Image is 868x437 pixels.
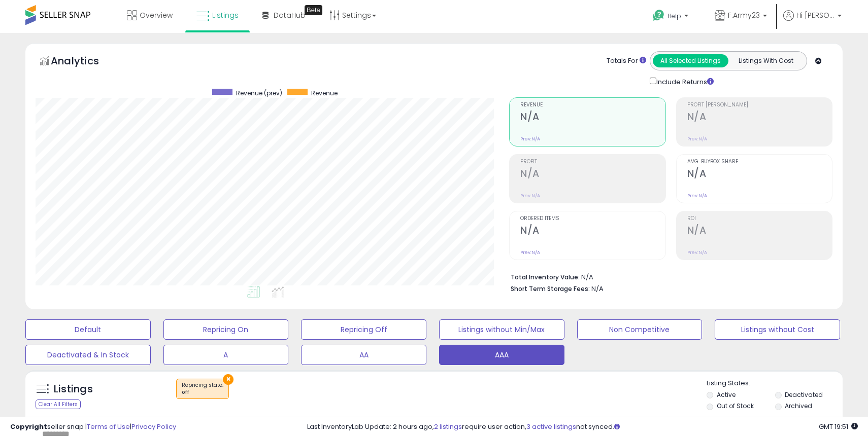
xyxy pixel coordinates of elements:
span: Ordered Items [520,216,665,222]
b: Total Inventory Value: [511,273,580,281]
h2: N/A [520,111,665,125]
div: seller snap | | [10,422,176,432]
label: Out of Stock [717,402,754,410]
a: 3 active listings [526,422,576,431]
a: Help [645,2,698,33]
div: Last InventoryLab Update: 2 hours ago, require user action, not synced. [307,422,858,432]
small: Prev: N/A [687,249,707,256]
p: Listing States: [707,379,842,388]
button: Default [25,319,151,340]
span: Revenue (prev) [236,89,282,97]
button: Non Competitive [577,319,703,340]
i: Get Help [652,9,665,22]
label: Archived [785,402,812,410]
span: 2025-10-8 19:51 GMT [819,422,858,431]
button: × [223,374,233,385]
button: Listings without Min/Max [439,319,564,340]
span: Listings [212,10,239,20]
button: Listings without Cost [715,319,840,340]
span: Avg. Buybox Share [687,159,832,165]
div: off [182,389,223,396]
button: AA [301,345,426,365]
small: Prev: N/A [520,249,540,256]
strong: Copyright [10,422,47,431]
span: Revenue [311,89,338,97]
h2: N/A [687,225,832,238]
button: A [163,345,289,365]
h2: N/A [520,225,665,238]
a: 2 listings [434,422,462,431]
a: Hi [PERSON_NAME] [783,10,842,33]
button: Deactivated & In Stock [25,345,151,365]
h5: Analytics [51,54,119,70]
span: Help [667,12,681,20]
a: Terms of Use [87,422,130,431]
small: Prev: N/A [687,193,707,199]
span: Hi [PERSON_NAME] [796,10,834,20]
button: Repricing Off [301,319,426,340]
span: Profit [PERSON_NAME] [687,102,832,108]
label: Active [717,390,736,399]
div: Tooltip anchor [305,5,322,15]
small: Prev: N/A [520,193,540,199]
button: All Selected Listings [653,54,728,67]
span: Revenue [520,102,665,108]
button: AAA [439,345,564,365]
span: F.Army23 [728,10,760,20]
small: Prev: N/A [687,136,707,142]
span: Repricing state : [182,381,223,396]
h2: N/A [687,111,832,125]
span: N/A [591,284,604,294]
button: Repricing On [163,319,289,340]
button: Listings With Cost [728,54,804,67]
h2: N/A [687,168,832,181]
span: ROI [687,216,832,222]
b: Short Term Storage Fees: [511,284,590,293]
span: DataHub [274,10,306,20]
a: Privacy Policy [131,422,176,431]
div: Include Returns [642,76,726,87]
span: Profit [520,159,665,165]
span: Overview [140,10,173,20]
div: Clear All Filters [36,399,81,409]
small: Prev: N/A [520,136,540,142]
h2: N/A [520,168,665,181]
li: N/A [511,270,825,282]
label: Deactivated [785,390,823,399]
div: Totals For [607,56,646,66]
h5: Listings [54,382,93,396]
